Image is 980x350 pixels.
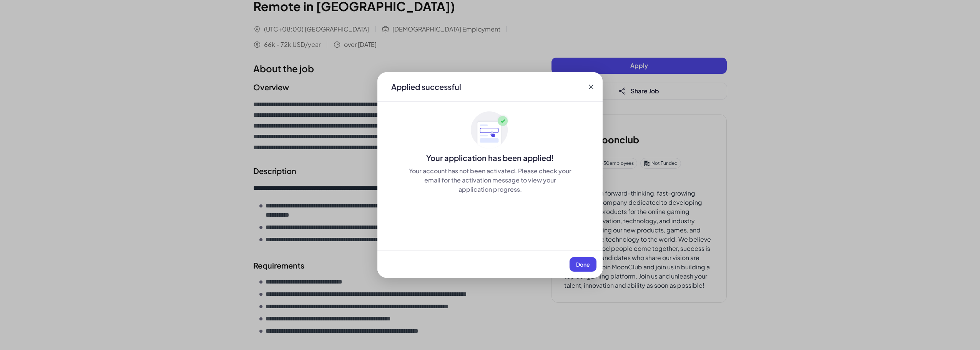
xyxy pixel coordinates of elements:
div: Your account has not been activated. Please check your email for the activation message to view y... [408,166,572,194]
div: Applied successful [391,81,461,92]
img: ApplyedMaskGroup3.svg [471,111,509,149]
button: Done [570,257,596,272]
span: Done [576,261,590,268]
div: Your application has been applied! [377,153,603,163]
